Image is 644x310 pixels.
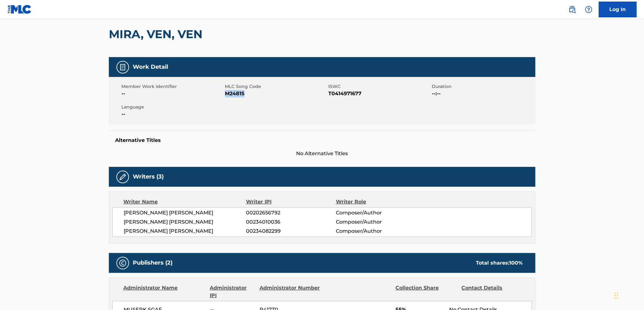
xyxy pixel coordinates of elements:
[328,83,430,90] span: ISWC
[336,227,417,235] span: Composer/Author
[336,218,417,226] span: Composer/Author
[246,209,336,217] span: 00202656792
[124,218,246,226] span: [PERSON_NAME] [PERSON_NAME]
[119,173,126,181] img: Writers
[599,2,636,17] a: Log In
[259,284,320,299] div: Administrator Number
[210,284,255,299] div: Administrator IPI
[121,104,223,110] span: Language
[395,284,457,299] div: Collection Share
[124,227,246,235] span: [PERSON_NAME] [PERSON_NAME]
[328,90,430,97] span: T0414971677
[115,137,529,143] h5: Alternative Titles
[225,83,327,90] span: MLC Song Code
[121,90,223,97] span: --
[612,280,644,310] iframe: Chat Widget
[614,286,618,305] div: Drag
[109,27,206,41] h2: MIRA, VEN, VEN
[133,63,168,71] h5: Work Detail
[121,110,223,118] span: --
[432,90,534,97] span: --:--
[123,198,246,206] div: Writer Name
[246,218,336,226] span: 00234010036
[133,173,164,180] h5: Writers (3)
[476,259,523,267] div: Total shares:
[121,83,223,90] span: Member Work Identifier
[124,209,246,217] span: [PERSON_NAME] [PERSON_NAME]
[119,63,126,71] img: Work Detail
[336,198,417,206] div: Writer Role
[585,6,592,13] img: help
[119,259,126,267] img: Publishers
[225,90,327,97] span: M2481S
[582,3,595,16] div: Help
[246,198,336,206] div: Writer IPI
[509,260,523,266] span: 100 %
[461,284,523,299] div: Contact Details
[432,83,534,90] span: Duration
[123,284,205,299] div: Administrator Name
[109,150,535,157] span: No Alternative Titles
[8,5,32,14] img: MLC Logo
[246,227,336,235] span: 00234082299
[336,209,417,217] span: Composer/Author
[566,3,578,16] a: Public Search
[568,6,576,13] img: search
[133,259,173,266] h5: Publishers (2)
